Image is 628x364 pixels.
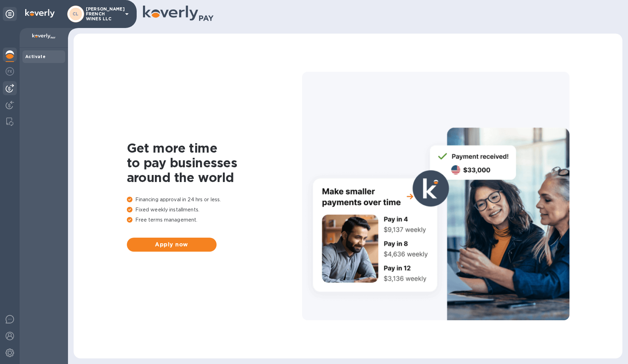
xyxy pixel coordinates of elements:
button: Apply now [127,238,217,252]
h1: Get more time to pay businesses around the world [127,141,302,185]
div: Unpin categories [3,7,17,21]
p: Fixed weekly installments. [127,206,302,213]
img: Foreign exchange [6,67,14,76]
b: Activate [25,54,46,59]
p: [PERSON_NAME] FRENCH WINES LLC [86,7,121,21]
p: Financing approval in 24 hrs or less. [127,196,302,203]
p: Free terms management. [127,216,302,224]
span: Apply now [132,240,211,249]
img: Logo [25,9,55,17]
b: CL [73,11,79,16]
